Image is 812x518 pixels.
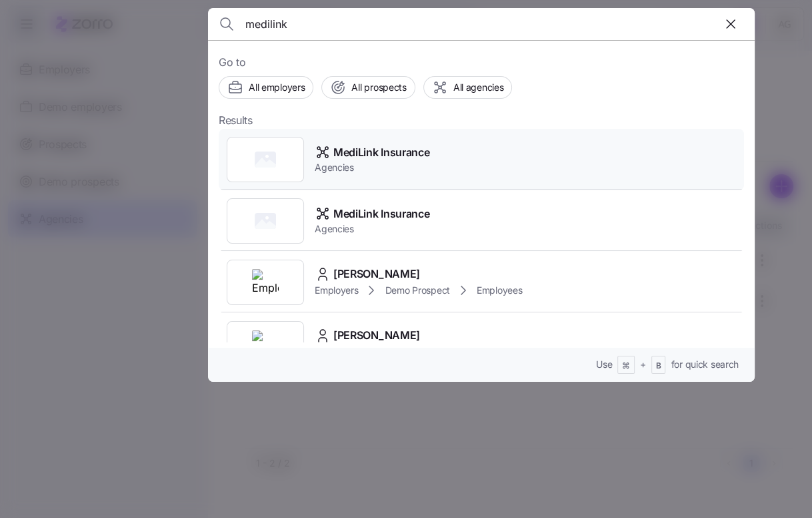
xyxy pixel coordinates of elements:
[252,269,279,296] img: Employer logo
[477,284,522,297] span: Employees
[252,330,279,357] img: Employer logo
[315,161,429,174] span: Agencies
[219,112,253,129] span: Results
[333,327,420,344] span: [PERSON_NAME]
[640,358,646,371] span: +
[596,358,612,371] span: Use
[321,76,415,99] button: All prospects
[656,360,661,372] span: B
[219,76,313,99] button: All employers
[333,206,429,222] span: MediLink Insurance
[333,266,420,282] span: [PERSON_NAME]
[249,81,305,94] span: All employers
[453,81,504,94] span: All agencies
[315,222,429,236] span: Agencies
[622,360,630,372] span: ⌘
[333,144,429,161] span: MediLink Insurance
[423,76,513,99] button: All agencies
[385,284,449,297] span: Demo Prospect
[671,358,739,371] span: for quick search
[315,284,358,297] span: Employers
[351,81,406,94] span: All prospects
[219,54,744,71] span: Go to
